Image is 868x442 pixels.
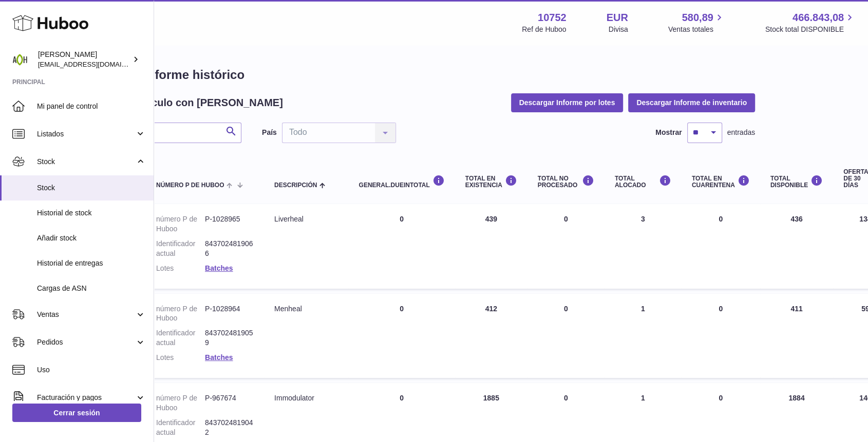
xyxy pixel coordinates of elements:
span: Añadir stock [37,233,146,243]
div: Liverheal [274,214,338,224]
dd: P-967674 [205,393,254,413]
span: Ventas [37,310,135,319]
h1: Mi Huboo – Informe histórico [74,67,755,83]
h2: Historial del artículo con [PERSON_NAME] [74,96,283,110]
span: Mi panel de control [37,102,146,111]
div: Divisa [609,25,628,34]
td: 412 [455,294,527,378]
dt: número P de Huboo [156,304,205,324]
span: 0 [719,215,723,223]
div: general.dueInTotal [358,175,444,189]
dd: P-1028964 [205,304,254,324]
div: Total DISPONIBLE [770,175,823,189]
span: número P de Huboo [156,182,224,189]
td: 1 [605,294,682,378]
span: 580,89 [682,11,713,25]
span: Facturación y pagos [37,393,135,403]
span: Stock [37,157,135,167]
dt: Lotes [156,353,205,363]
dt: Identificador actual [156,328,205,348]
a: 580,89 Ventas totales [668,11,725,34]
button: Descargar Informe de inventario [628,93,755,112]
span: 0 [719,305,723,313]
dd: 8437024819066 [205,239,254,258]
div: Total en EXISTENCIA [465,175,517,189]
td: 0 [527,294,605,378]
td: 0 [348,204,455,288]
dt: número P de Huboo [156,393,205,413]
div: [PERSON_NAME] [38,50,130,69]
span: 0 [719,394,723,402]
div: Total NO PROCESADO [538,175,594,189]
span: 466.843,08 [792,11,844,25]
td: 0 [527,204,605,288]
span: Descripción [274,182,317,189]
div: Total ALOCADO [615,175,671,189]
td: 411 [760,294,833,378]
label: País [262,128,277,137]
span: Historial de stock [37,208,146,218]
td: 3 [605,204,682,288]
span: Listados [37,129,135,139]
span: Stock [37,183,146,193]
a: 466.843,08 Stock total DISPONIBLE [765,11,856,34]
span: entradas [727,128,755,137]
a: Batches [205,353,233,361]
span: Uso [37,365,146,375]
span: [EMAIL_ADDRESS][DOMAIN_NAME] [38,60,151,68]
dd: 8437024819059 [205,328,254,348]
dt: número P de Huboo [156,214,205,234]
a: Cerrar sesión [12,404,141,422]
div: Immodulator [274,393,338,403]
span: Historial de entregas [37,258,146,268]
span: Ventas totales [668,25,725,34]
td: 0 [348,294,455,378]
dt: Identificador actual [156,418,205,437]
dd: P-1028965 [205,214,254,234]
label: Mostrar [655,128,682,137]
dt: Identificador actual [156,239,205,258]
img: info@adaptohealue.com [12,52,28,67]
div: Total en CUARENTENA [692,175,750,189]
button: Descargar Informe por lotes [511,93,624,112]
span: Stock total DISPONIBLE [765,25,856,34]
strong: 10752 [538,11,567,25]
dd: 8437024819042 [205,418,254,437]
strong: EUR [607,11,628,25]
div: Menheal [274,304,338,314]
div: Ref de Huboo [522,25,566,34]
td: 436 [760,204,833,288]
span: Pedidos [37,337,135,347]
span: Cargas de ASN [37,284,146,293]
dt: Lotes [156,264,205,273]
td: 439 [455,204,527,288]
a: Batches [205,264,233,272]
